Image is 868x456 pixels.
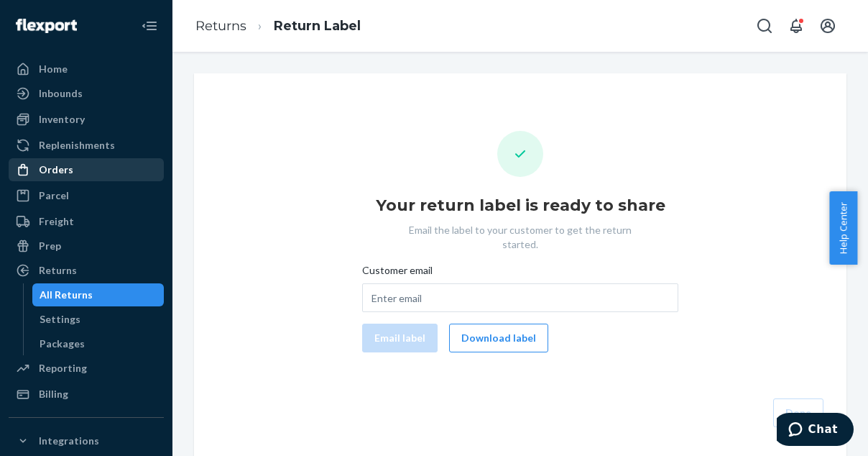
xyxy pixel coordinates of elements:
span: Customer email [362,263,433,283]
div: Returns [39,263,77,278]
div: Integrations [39,434,99,448]
h1: Your return label is ready to share [376,194,665,217]
a: Reporting [9,357,164,380]
a: Inbounds [9,82,164,105]
div: Packages [40,337,85,351]
div: Freight [39,214,74,229]
a: Replenishments [9,134,164,157]
button: Integrations [9,429,164,452]
button: Download label [449,324,548,352]
div: Prep [39,239,61,253]
a: Return Label [274,18,361,34]
a: Home [9,58,164,81]
a: Parcel [9,184,164,207]
div: Home [39,62,68,76]
div: All Returns [40,288,93,302]
a: Returns [9,259,164,282]
button: Open account menu [813,12,842,40]
button: Open notifications [782,12,811,40]
ol: breadcrumbs [184,5,372,47]
a: Orders [9,158,164,181]
button: Close Navigation [135,12,164,40]
p: Email the label to your customer to get the return started. [394,223,646,252]
div: Inventory [39,112,85,127]
a: Billing [9,383,164,406]
img: Flexport logo [16,19,77,33]
div: Orders [39,163,73,177]
div: Settings [40,312,80,327]
a: Inventory [9,108,164,131]
button: Help Center [829,191,857,265]
a: Freight [9,210,164,233]
div: Reporting [39,361,87,375]
div: Inbounds [39,86,83,101]
input: Customer email [362,283,678,312]
a: Packages [32,332,165,355]
div: Billing [39,387,68,401]
div: Replenishments [39,138,115,152]
a: Returns [195,18,246,34]
div: Parcel [39,188,69,203]
iframe: Opens a widget where you can chat to one of our agents [777,413,854,449]
button: Done [773,398,823,427]
a: Prep [9,234,164,257]
a: Settings [32,308,165,331]
button: Open Search Box [750,12,779,40]
a: All Returns [32,283,165,306]
button: Email label [362,324,438,352]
